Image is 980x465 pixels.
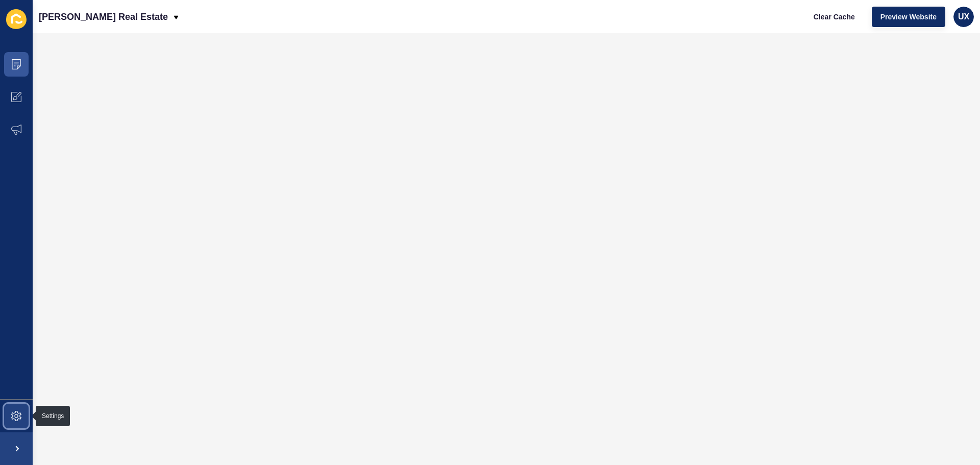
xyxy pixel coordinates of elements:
[42,412,64,420] div: Settings
[872,7,945,27] button: Preview Website
[39,4,168,30] p: [PERSON_NAME] Real Estate
[814,12,855,22] span: Clear Cache
[958,12,969,22] span: UX
[880,12,937,22] span: Preview Website
[805,7,864,27] button: Clear Cache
